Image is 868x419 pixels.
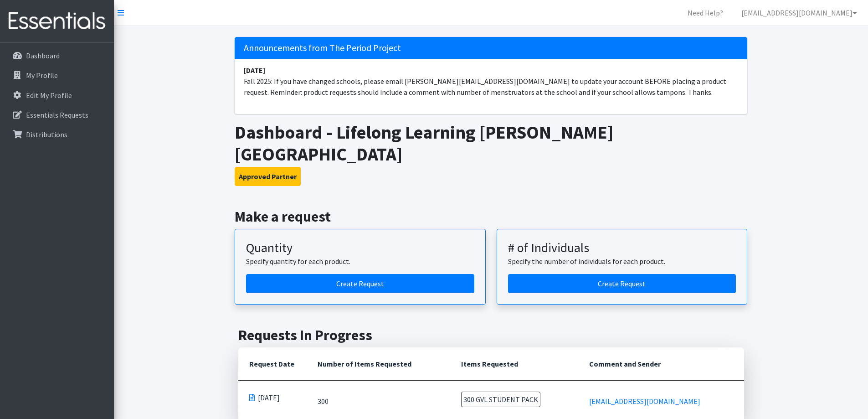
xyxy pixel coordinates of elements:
[26,130,67,139] p: Distributions
[4,106,110,124] a: Essentials Requests
[246,256,474,267] p: Specify quantity for each product.
[4,125,110,144] a: Distributions
[508,256,736,267] p: Specify the number of individuals for each product.
[26,91,72,100] p: Edit My Profile
[578,347,744,381] th: Comment and Sender
[238,347,307,381] th: Request Date
[508,240,736,256] h3: # of Individuals
[235,208,747,225] h2: Make a request
[26,51,60,60] p: Dashboard
[26,110,88,119] p: Essentials Requests
[4,47,110,65] a: Dashboard
[4,66,110,84] a: My Profile
[238,326,744,344] h2: Requests In Progress
[26,71,58,80] p: My Profile
[246,274,474,293] a: Create a request by quantity
[589,397,700,406] a: [EMAIL_ADDRESS][DOMAIN_NAME]
[4,86,110,104] a: Edit My Profile
[235,37,747,59] h5: Announcements from The Period Project
[307,347,451,381] th: Number of Items Requested
[235,59,747,103] li: Fall 2025: If you have changed schools, please email [PERSON_NAME][EMAIL_ADDRESS][DOMAIN_NAME] to...
[258,392,280,403] span: [DATE]
[734,4,864,22] a: [EMAIL_ADDRESS][DOMAIN_NAME]
[680,4,730,22] a: Need Help?
[235,121,747,165] h1: Dashboard - Lifelong Learning [PERSON_NAME][GEOGRAPHIC_DATA]
[246,240,474,256] h3: Quantity
[461,392,540,407] span: 300 GVL STUDENT PACK
[4,6,110,36] img: HumanEssentials
[450,347,578,381] th: Items Requested
[244,66,265,75] strong: [DATE]
[235,167,301,186] button: Approved Partner
[508,274,736,293] a: Create a request by number of individuals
